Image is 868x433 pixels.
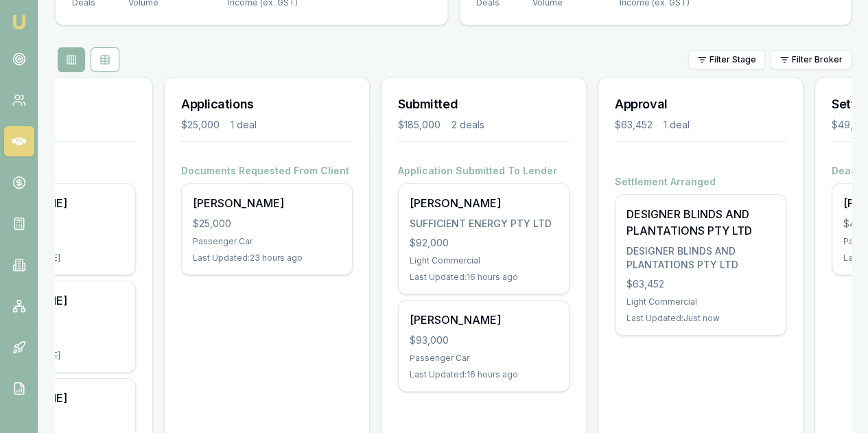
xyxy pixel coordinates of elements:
[615,175,786,189] h4: Settlement Arranged
[410,333,558,347] div: $93,000
[410,217,558,231] div: SUFFICIENT ENERGY PTY LTD
[626,277,775,291] div: $63,452
[231,118,257,132] div: 1 deal
[709,54,756,65] span: Filter Stage
[410,195,558,211] div: [PERSON_NAME]
[626,296,775,307] div: Light Commercial
[398,95,570,114] h3: Submitted
[193,253,341,264] div: Last Updated: 23 hours ago
[181,118,220,132] div: $25,000
[193,217,341,231] div: $25,000
[688,50,765,69] button: Filter Stage
[451,118,484,132] div: 2 deals
[11,14,27,30] img: emu-icon-u.png
[193,195,341,211] div: [PERSON_NAME]
[626,206,775,239] div: DESIGNER BLINDS AND PLANTATIONS PTY LTD
[615,118,653,132] div: $63,452
[410,272,558,283] div: Last Updated: 16 hours ago
[398,164,570,178] h4: Application Submitted To Lender
[792,54,843,65] span: Filter Broker
[193,236,341,247] div: Passenger Car
[410,312,558,328] div: [PERSON_NAME]
[410,353,558,364] div: Passenger Car
[410,369,558,380] div: Last Updated: 16 hours ago
[410,255,558,266] div: Light Commercial
[615,95,786,114] h3: Approval
[626,244,775,272] div: DESIGNER BLINDS AND PLANTATIONS PTY LTD
[664,118,690,132] div: 1 deal
[771,50,852,69] button: Filter Broker
[398,118,441,132] div: $185,000
[181,164,353,178] h4: Documents Requested From Client
[410,236,558,250] div: $92,000
[626,313,775,324] div: Last Updated: Just now
[181,95,353,114] h3: Applications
